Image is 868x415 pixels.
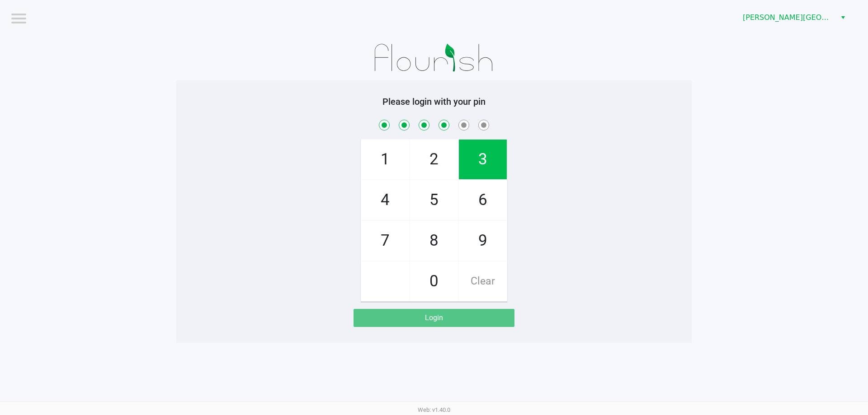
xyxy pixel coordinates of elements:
[410,221,458,261] span: 8
[410,180,458,220] span: 5
[459,221,507,261] span: 9
[410,261,458,301] span: 0
[459,140,507,179] span: 3
[743,12,831,23] span: [PERSON_NAME][GEOGRAPHIC_DATA]
[361,221,409,261] span: 7
[410,140,458,179] span: 2
[361,140,409,179] span: 1
[361,180,409,220] span: 4
[459,261,507,301] span: Clear
[418,406,450,413] span: Web: v1.40.0
[459,180,507,220] span: 6
[183,96,685,107] h5: Please login with your pin
[836,9,849,26] button: Select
